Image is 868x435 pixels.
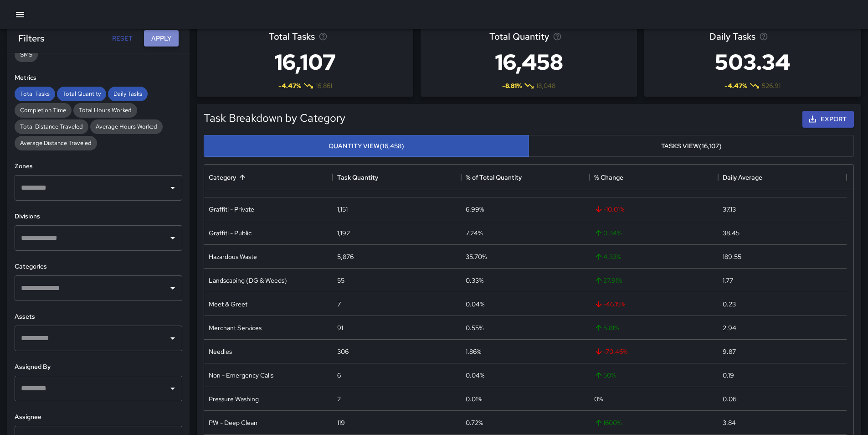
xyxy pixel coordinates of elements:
[209,165,236,190] div: Category
[594,205,624,214] span: -10.01 %
[15,312,182,322] h6: Assets
[209,371,273,380] div: Non - Emergency Calls
[466,371,484,380] div: 0.04%
[90,119,163,134] div: Average Hours Worked
[15,412,182,422] h6: Assignee
[166,382,179,395] button: Open
[15,106,72,114] span: Completion Time
[466,165,522,190] div: % of Total Quantity
[337,252,354,261] div: 5,876
[15,136,97,150] div: Average Distance Traveled
[15,161,182,171] h6: Zones
[144,30,179,47] button: Apply
[466,228,483,238] div: 7.24%
[337,205,348,214] div: 1,151
[723,252,741,261] div: 189.55
[489,44,569,80] h3: 16,458
[466,418,483,427] div: 0.72%
[466,323,483,332] div: 0.55%
[337,323,343,332] div: 91
[489,29,549,44] span: Total Quantity
[594,323,619,332] span: 5.81 %
[723,418,736,427] div: 3.84
[15,47,38,62] div: SMS
[723,323,736,332] div: 2.94
[15,73,182,83] h6: Metrics
[166,332,179,345] button: Open
[594,347,627,356] span: -70.46 %
[502,81,522,90] span: -8.81 %
[590,165,718,190] div: % Change
[594,252,621,261] span: 4.33 %
[723,347,736,356] div: 9.87
[209,394,259,404] div: Pressure Washing
[204,165,333,190] div: Category
[73,106,137,114] span: Total Hours Worked
[15,87,55,101] div: Total Tasks
[236,171,249,184] button: Sort
[466,394,482,404] div: 0.01%
[166,181,179,194] button: Open
[209,300,247,309] div: Meet & Greet
[15,103,72,118] div: Completion Time
[461,165,590,190] div: % of Total Quantity
[723,276,733,285] div: 1.77
[209,276,287,285] div: Landscaping (DG & Weeds)
[337,394,341,404] div: 2
[709,29,755,44] span: Daily Tasks
[594,165,623,190] div: % Change
[529,135,854,157] button: Tasks View(16,107)
[166,282,179,295] button: Open
[337,418,345,427] div: 119
[15,119,88,134] div: Total Distance Traveled
[166,232,179,244] button: Open
[337,228,350,238] div: 1,192
[90,123,163,130] span: Average Hours Worked
[723,228,740,238] div: 38.45
[536,81,555,90] span: 18,048
[209,252,257,261] div: Hazardous Waste
[15,51,38,58] span: SMS
[15,90,55,98] span: Total Tasks
[723,300,736,309] div: 0.23
[594,300,625,309] span: -46.15 %
[723,394,736,404] div: 0.06
[73,103,137,118] div: Total Hours Worked
[15,362,182,372] h6: Assigned By
[337,347,349,356] div: 306
[466,300,484,309] div: 0.04%
[318,32,328,41] svg: Total number of tasks in the selected period, compared to the previous period.
[466,205,484,214] div: 6.99%
[15,262,182,272] h6: Categories
[108,30,137,47] button: Reset
[337,165,378,190] div: Task Quantity
[594,418,621,427] span: 1600 %
[108,90,148,98] span: Daily Tasks
[802,111,854,128] button: Export
[316,81,332,90] span: 16,861
[209,205,254,214] div: Graffiti - Private
[594,371,616,380] span: 50 %
[718,165,847,190] div: Daily Average
[57,87,106,101] div: Total Quantity
[724,81,747,90] span: -4.47 %
[337,371,341,380] div: 6
[269,44,341,80] h3: 16,107
[762,81,781,90] span: 526.91
[594,394,603,404] span: 0 %
[209,418,257,427] div: PW - Deep Clean
[709,44,796,80] h3: 503.34
[466,276,483,285] div: 0.33%
[204,135,529,157] button: Quantity View(16,458)
[57,90,106,98] span: Total Quantity
[553,32,562,41] svg: Total task quantity in the selected period, compared to the previous period.
[278,81,301,90] span: -4.47 %
[723,165,762,190] div: Daily Average
[594,228,621,238] span: 0.34 %
[15,139,97,147] span: Average Distance Traveled
[723,205,736,214] div: 37.13
[337,300,341,309] div: 7
[18,31,44,46] h6: Filters
[594,276,622,285] span: 27.91 %
[204,111,345,125] h5: Task Breakdown by Category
